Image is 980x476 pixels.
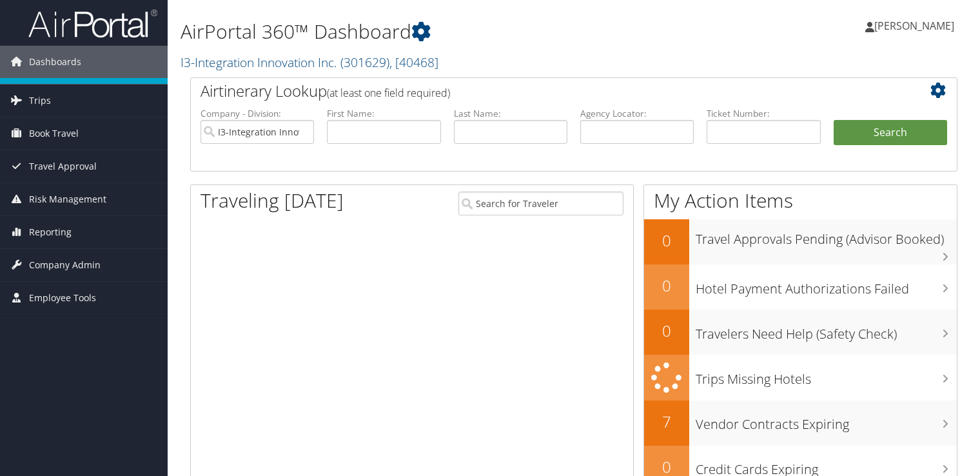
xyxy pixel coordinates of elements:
button: Search [834,120,947,146]
h2: 7 [644,411,689,433]
span: [PERSON_NAME] [874,19,954,33]
a: 0Hotel Payment Authorizations Failed [644,264,957,310]
span: Company Admin [29,249,101,281]
span: , [ 40468 ] [389,54,438,71]
img: airportal-logo.png [28,8,157,39]
h3: Travel Approvals Pending (Advisor Booked) [696,224,957,248]
span: Risk Management [29,183,106,215]
h2: 0 [644,320,689,342]
h2: Airtinerary Lookup [201,80,883,102]
h3: Hotel Payment Authorizations Failed [696,273,957,298]
label: Company - Division: [201,107,314,120]
label: Last Name: [454,107,567,120]
h2: 0 [644,275,689,297]
label: Ticket Number: [707,107,820,120]
a: 0Travelers Need Help (Safety Check) [644,310,957,355]
a: Trips Missing Hotels [644,355,957,401]
span: Travel Approval [29,150,97,183]
h3: Vendor Contracts Expiring [696,409,957,433]
input: Search for Traveler [458,192,623,215]
span: Reporting [29,216,72,248]
label: First Name: [327,107,440,120]
label: Agency Locator: [580,107,694,120]
a: 0Travel Approvals Pending (Advisor Booked) [644,219,957,264]
span: Book Travel [29,117,79,150]
h1: AirPortal 360™ Dashboard [181,18,705,45]
span: Trips [29,84,51,117]
span: Dashboards [29,46,81,78]
a: I3-Integration Innovation Inc. [181,54,438,71]
span: (at least one field required) [327,86,450,100]
h3: Travelers Need Help (Safety Check) [696,319,957,343]
h1: My Action Items [644,187,957,214]
span: ( 301629 ) [340,54,389,71]
h2: 0 [644,230,689,252]
h3: Trips Missing Hotels [696,364,957,388]
h1: Traveling [DATE] [201,187,344,214]
span: Employee Tools [29,282,96,314]
a: [PERSON_NAME] [865,6,967,45]
a: 7Vendor Contracts Expiring [644,401,957,446]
